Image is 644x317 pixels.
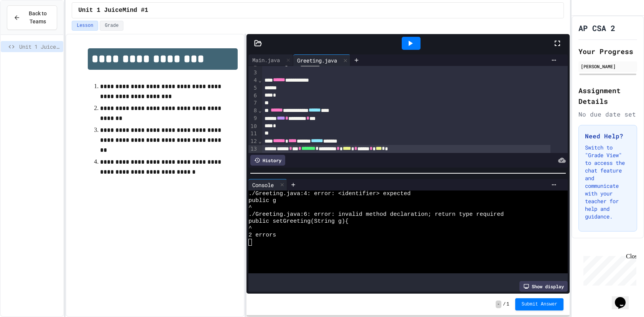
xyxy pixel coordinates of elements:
[248,99,258,107] div: 7
[503,301,506,307] span: /
[521,301,557,307] span: Submit Answer
[248,179,287,191] div: Console
[25,10,51,26] span: Back to Teams
[519,281,568,292] div: Show display
[578,110,637,119] div: No due date set
[248,92,258,100] div: 6
[258,107,262,113] span: Fold line
[578,85,637,107] h2: Assignment Details
[506,301,509,307] span: 1
[578,46,637,57] h2: Your Progress
[72,21,98,31] button: Lesson
[293,56,341,64] div: Greeting.java
[7,5,57,30] button: Back to Teams
[248,225,252,232] span: ^
[258,77,262,83] span: Fold line
[248,77,258,84] div: 4
[578,23,615,33] h1: AP CSA 2
[250,155,285,166] div: History
[581,63,635,70] div: [PERSON_NAME]
[515,298,563,310] button: Submit Answer
[248,138,258,145] div: 12
[248,115,258,122] div: 9
[612,286,636,309] iframe: chat widget
[248,56,284,64] div: Main.java
[100,21,123,31] button: Grade
[293,54,350,66] div: Greeting.java
[248,232,276,239] span: 2 errors
[248,69,258,77] div: 3
[248,211,504,218] span: ./Greeting.java:6: error: invalid method declaration; return type required
[248,197,276,204] span: public g
[248,204,252,211] span: ^
[248,130,258,138] div: 11
[3,3,53,49] div: Chat with us now!Close
[248,191,411,197] span: ./Greeting.java:4: error: <identifier> expected
[248,123,258,130] div: 10
[580,253,636,286] iframe: chat widget
[78,6,148,15] span: Unit 1 JuiceMind #1
[248,107,258,115] div: 8
[248,218,348,225] span: public setGreeting(String g){
[258,138,262,144] span: Fold line
[496,301,501,308] span: -
[248,181,278,189] div: Console
[585,144,631,220] p: Switch to "Grade View" to access the chat feature and communicate with your teacher for help and ...
[262,52,568,184] div: To enrich screen reader interactions, please activate Accessibility in Grammarly extension settings
[248,145,258,153] div: 13
[585,131,631,141] h3: Need Help?
[248,84,258,92] div: 5
[19,43,60,51] span: Unit 1 JuiceMind #1
[248,54,293,66] div: Main.java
